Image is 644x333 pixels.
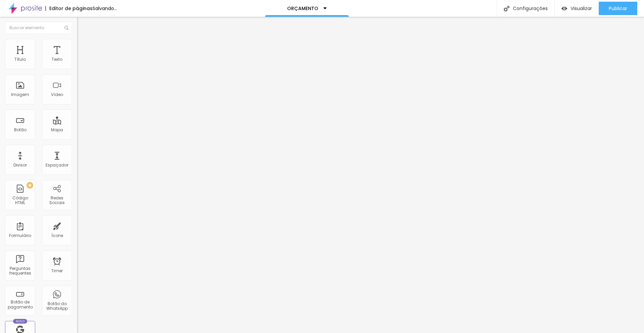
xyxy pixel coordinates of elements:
[571,6,592,11] span: Visualizar
[52,57,62,62] div: Texto
[44,301,70,311] div: Botão do WhatsApp
[5,22,72,34] input: Buscar elemento
[77,17,644,333] iframe: Editor
[13,319,28,324] div: Novo
[51,128,63,132] div: Mapa
[13,163,27,168] div: Divisor
[504,6,509,11] img: Icone
[46,163,68,168] div: Espaçador
[287,6,318,11] p: ORÇAMENTO
[11,92,29,97] div: Imagem
[561,6,567,11] img: view-1.svg
[14,57,26,62] div: Título
[555,2,599,15] button: Visualizar
[51,269,63,273] div: Timer
[609,6,627,11] span: Publicar
[93,6,117,11] div: Salvando...
[64,26,68,30] img: Icone
[7,196,33,205] div: Código HTML
[7,266,33,276] div: Perguntas frequentes
[7,300,33,310] div: Botão de pagamento
[51,92,63,97] div: Vídeo
[14,128,26,132] div: Botão
[51,233,63,238] div: Ícone
[45,6,93,11] div: Editor de páginas
[44,196,70,205] div: Redes Sociais
[9,233,31,238] div: Formulário
[599,2,637,15] button: Publicar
